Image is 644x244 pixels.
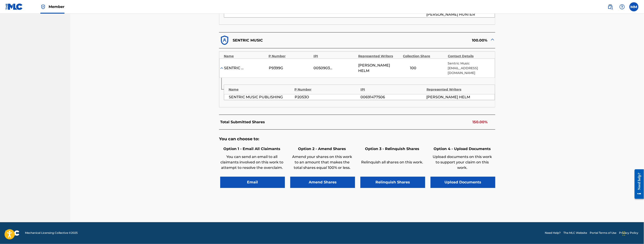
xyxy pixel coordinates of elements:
[220,66,224,70] img: expand-cell-toggle
[448,54,490,59] div: Contact Details
[564,231,587,235] a: The MLC Website
[448,61,490,66] p: Sentric Music
[290,154,354,170] p: Amend your shares on this work to an amount that makes the total shares equal 100% or less.
[233,38,263,43] p: SENTRIC MUSIC
[360,177,425,188] button: Relinquish Shares
[313,54,356,59] div: IPI
[290,177,355,188] button: Amend Shares
[220,177,285,188] button: Email
[269,54,311,59] div: P Number
[427,87,490,92] div: Represented Writers
[40,4,46,10] img: Top Rightsholder
[590,231,617,235] a: Portal Terms of Use
[361,94,424,100] div: 00691477506
[290,146,354,152] h6: Option 2 - Amend Shares
[431,154,494,170] p: Upload documents on this work to support your claim on this work.
[448,66,490,75] p: [EMAIL_ADDRESS][DOMAIN_NAME]
[361,87,424,92] div: IPI
[608,4,613,10] img: search
[427,12,475,17] span: [PERSON_NAME] HUNTER
[623,227,625,240] div: Drag
[403,54,446,59] div: Collection Share
[631,166,644,202] iframe: Resource Center
[629,2,639,11] div: User Menu
[219,136,495,142] h5: You can choose to:
[431,146,494,152] h6: Option 4 - Upload Documents
[427,94,470,100] span: [PERSON_NAME] HELM
[606,2,615,11] a: Public Search
[295,94,358,100] div: P2053O
[220,119,265,125] p: Total Submitted Shares
[619,231,639,235] a: Privacy Policy
[25,231,78,235] span: Mechanical Licensing Collective © 2025
[360,160,424,165] p: Relinquish all shares on this work.
[473,119,488,125] p: 150.00%
[619,4,625,10] img: help
[219,35,230,46] img: dfb38c8551f6dcc1ac04.svg
[358,54,401,59] div: Represented Writers
[621,222,644,244] iframe: Chat Widget
[358,63,401,74] span: [PERSON_NAME] HELM
[357,35,495,46] div: 100.00%
[229,87,292,92] div: Name
[49,4,64,9] span: Member
[618,2,627,11] div: Help
[360,146,424,152] h6: Option 3 - Relinquish Shares
[229,94,292,100] div: SENTRIC MUSIC PUBLISHING
[220,146,284,152] h6: Option 1 - Email All Claimants
[545,231,561,235] a: Need Help?
[5,230,20,236] img: logo
[220,154,284,170] p: You can send an email to all claimants involved on this work to attempt to resolve the overclaim.
[295,87,358,92] div: P Number
[5,3,23,10] img: MLC Logo
[224,54,266,59] div: Name
[490,37,495,42] img: expand-cell-toggle
[431,177,495,188] button: Upload Documents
